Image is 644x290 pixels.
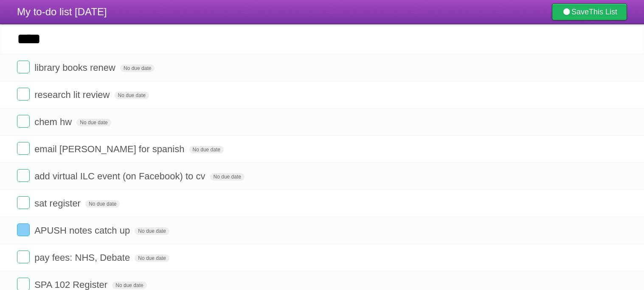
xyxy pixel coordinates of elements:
[17,142,30,155] label: Done
[589,8,617,16] b: This List
[189,146,224,153] span: No due date
[17,6,107,17] span: My to-do list [DATE]
[34,198,83,209] span: sat register
[17,223,30,236] label: Done
[85,200,120,208] span: No due date
[34,171,207,181] span: add virtual ILC event (on Facebook) to cv
[210,173,245,181] span: No due date
[135,254,169,262] span: No due date
[135,227,169,235] span: No due date
[17,196,30,209] label: Done
[34,89,112,100] span: research lit review
[34,62,118,73] span: library books renew
[17,251,30,263] label: Done
[34,279,110,290] span: SPA 102 Register
[34,252,132,263] span: pay fees: NHS, Debate
[120,64,155,72] span: No due date
[17,88,30,100] label: Done
[76,119,111,126] span: No due date
[552,3,627,20] a: SaveThis List
[34,144,186,154] span: email [PERSON_NAME] for spanish
[17,115,30,128] label: Done
[17,169,30,182] label: Done
[34,117,74,127] span: chem hw
[17,61,30,73] label: Done
[115,92,149,99] span: No due date
[34,225,132,236] span: APUSH notes catch up
[112,282,146,289] span: No due date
